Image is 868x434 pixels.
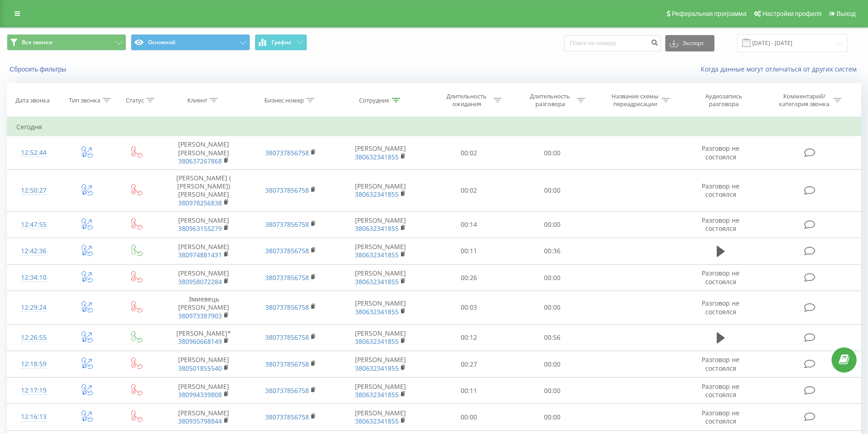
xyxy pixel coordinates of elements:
[334,404,427,430] td: [PERSON_NAME]
[255,34,307,51] button: График
[359,97,390,104] div: Сотрудник
[702,269,740,286] span: Разговор не состоялся
[702,299,740,316] span: Разговор не состоялся
[427,351,511,378] td: 00:27
[694,92,753,108] div: Аудиозапись разговора
[160,351,247,378] td: [PERSON_NAME]
[762,10,822,17] span: Настройки профиля
[160,169,247,211] td: [PERSON_NAME] ( [PERSON_NAME]) [PERSON_NAME]
[16,299,51,317] div: 12:29:24
[16,144,51,162] div: 12:52:44
[511,378,594,404] td: 00:00
[265,273,309,282] a: 380737856758
[160,265,247,291] td: [PERSON_NAME]
[7,34,126,51] button: Все звонки
[672,10,746,17] span: Реферальная программа
[7,65,71,73] button: Сбросить фильтры
[178,224,222,233] a: 380963155279
[178,364,222,373] a: 380501855540
[265,186,309,194] a: 380737856758
[265,360,309,368] a: 380737856758
[334,169,427,211] td: [PERSON_NAME]
[611,92,659,108] div: Название схемы переадресации
[427,265,511,291] td: 00:26
[69,97,100,104] div: Тип звонка
[427,291,511,325] td: 00:03
[334,291,427,325] td: [PERSON_NAME]
[442,92,491,108] div: Длительность ожидания
[702,408,740,425] span: Разговор не состоялся
[334,265,427,291] td: [PERSON_NAME]
[264,97,304,104] div: Бизнес номер
[355,417,399,425] a: 380632341855
[511,404,594,430] td: 00:00
[187,97,207,104] div: Клиент
[16,382,51,399] div: 12:17:19
[511,211,594,238] td: 00:00
[265,413,309,421] a: 380737856758
[15,97,50,104] div: Дата звонка
[355,250,399,259] a: 380632341855
[355,337,399,346] a: 380632341855
[16,269,51,286] div: 12:34:10
[427,378,511,404] td: 00:11
[265,220,309,229] a: 380737856758
[265,333,309,342] a: 380737856758
[178,157,222,165] a: 380637267868
[427,169,511,211] td: 00:02
[7,118,861,136] td: Сегодня
[334,211,427,238] td: [PERSON_NAME]
[16,182,51,199] div: 12:50:27
[702,382,740,399] span: Разговор не состоялся
[511,169,594,211] td: 00:00
[355,277,399,286] a: 380632341855
[334,136,427,170] td: [PERSON_NAME]
[16,355,51,373] div: 12:18:59
[778,92,831,108] div: Комментарий/категория звонка
[334,351,427,378] td: [PERSON_NAME]
[160,291,247,325] td: Змиевець [PERSON_NAME]
[355,390,399,399] a: 380632341855
[126,97,144,104] div: Статус
[511,351,594,378] td: 00:00
[178,199,222,207] a: 380978256838
[178,277,222,286] a: 380958072284
[160,404,247,430] td: [PERSON_NAME]
[16,329,51,347] div: 12:26:55
[702,216,740,233] span: Разговор не состоялся
[16,242,51,260] div: 12:42:36
[511,291,594,325] td: 00:00
[665,35,714,51] button: Экспорт
[355,153,399,161] a: 380632341855
[178,390,222,399] a: 380994339808
[355,364,399,373] a: 380632341855
[427,136,511,170] td: 00:02
[355,224,399,233] a: 380632341855
[16,216,51,234] div: 12:47:55
[427,238,511,264] td: 00:11
[178,337,222,346] a: 380960668149
[160,211,247,238] td: [PERSON_NAME]
[334,378,427,404] td: [PERSON_NAME]
[265,148,309,157] a: 380737856758
[355,307,399,316] a: 380632341855
[178,250,222,259] a: 380974881431
[511,324,594,351] td: 00:56
[702,144,740,161] span: Разговор не состоялся
[272,39,292,46] span: График
[16,408,51,426] div: 12:16:13
[22,39,52,46] span: Все звонки
[511,136,594,170] td: 00:00
[334,238,427,264] td: [PERSON_NAME]
[511,238,594,264] td: 00:36
[334,324,427,351] td: [PERSON_NAME]
[265,386,309,395] a: 380737856758
[702,355,740,372] span: Разговор не состоялся
[837,10,856,17] span: Выход
[427,211,511,238] td: 00:14
[526,92,575,108] div: Длительность разговора
[564,35,661,51] input: Поиск по номеру
[160,136,247,170] td: [PERSON_NAME] [PERSON_NAME]
[160,238,247,264] td: [PERSON_NAME]
[178,311,222,320] a: 380973387903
